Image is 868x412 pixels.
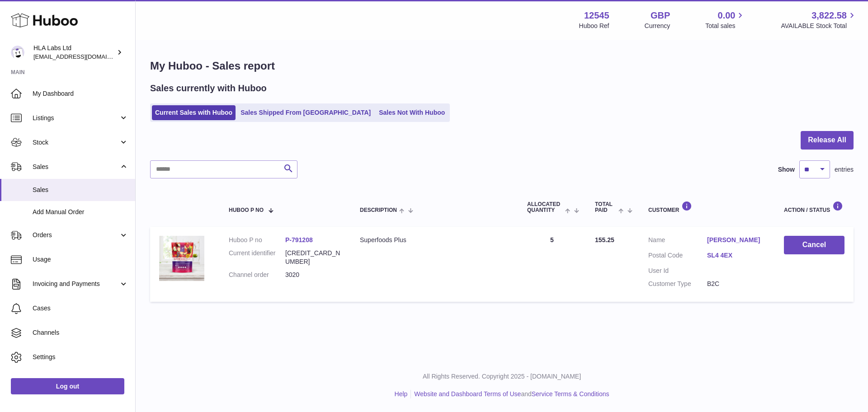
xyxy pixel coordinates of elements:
[648,267,707,275] dt: User Id
[229,207,264,213] span: Huboo P no
[707,236,766,244] a: [PERSON_NAME]
[150,59,854,73] h1: My Huboo - Sales report
[835,165,854,174] span: entries
[33,255,128,264] span: Usage
[229,271,285,279] dt: Channel order
[705,22,745,30] span: Total sales
[707,251,766,260] a: SL4 4EX
[801,131,854,150] button: Release All
[579,22,609,30] div: Huboo Ref
[595,201,616,213] span: Total paid
[33,89,128,98] span: My Dashboard
[376,105,448,120] a: Sales Not With Huboo
[152,105,236,120] a: Current Sales with Huboo
[645,22,670,30] div: Currency
[718,9,736,22] span: 0.00
[143,372,861,381] p: All Rights Reserved. Copyright 2025 - [DOMAIN_NAME]
[285,249,342,266] dd: [CREDIT_CARD_NUMBER]
[33,44,115,61] div: HLA Labs Ltd
[237,105,374,120] a: Sales Shipped From [GEOGRAPHIC_DATA]
[360,207,397,213] span: Description
[784,201,844,213] div: Action / Status
[33,163,119,171] span: Sales
[33,304,128,313] span: Cases
[33,353,128,361] span: Settings
[33,280,119,288] span: Invoicing and Payments
[33,114,119,122] span: Listings
[778,165,795,174] label: Show
[707,280,766,288] dd: B2C
[648,236,707,247] dt: Name
[648,201,766,213] div: Customer
[518,227,586,302] td: 5
[705,9,745,30] a: 0.00 Total sales
[229,249,285,266] dt: Current identifier
[651,9,670,22] strong: GBP
[360,236,509,244] div: Superfoods Plus
[648,280,707,288] dt: Customer Type
[411,390,609,398] li: and
[811,9,847,22] span: 3,822.58
[527,201,563,213] span: ALLOCATED Quantity
[285,271,342,279] dd: 3020
[285,236,313,243] a: P-791208
[11,378,124,394] a: Log out
[33,138,119,147] span: Stock
[33,328,128,337] span: Channels
[11,46,24,59] img: clinton@newgendirect.com
[395,390,408,398] a: Help
[150,82,267,94] h2: Sales currently with Huboo
[33,53,133,60] span: [EMAIL_ADDRESS][DOMAIN_NAME]
[532,390,609,398] a: Service Terms & Conditions
[33,186,128,194] span: Sales
[414,390,521,398] a: Website and Dashboard Terms of Use
[595,236,614,243] span: 155.25
[781,9,857,30] a: 3,822.58 AVAILABLE Stock Total
[229,236,285,244] dt: Huboo P no
[648,251,707,262] dt: Postal Code
[33,231,119,239] span: Orders
[584,9,609,22] strong: 12545
[159,236,204,281] img: 125451756937823.jpg
[781,22,857,30] span: AVAILABLE Stock Total
[784,236,844,254] button: Cancel
[33,208,128,216] span: Add Manual Order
